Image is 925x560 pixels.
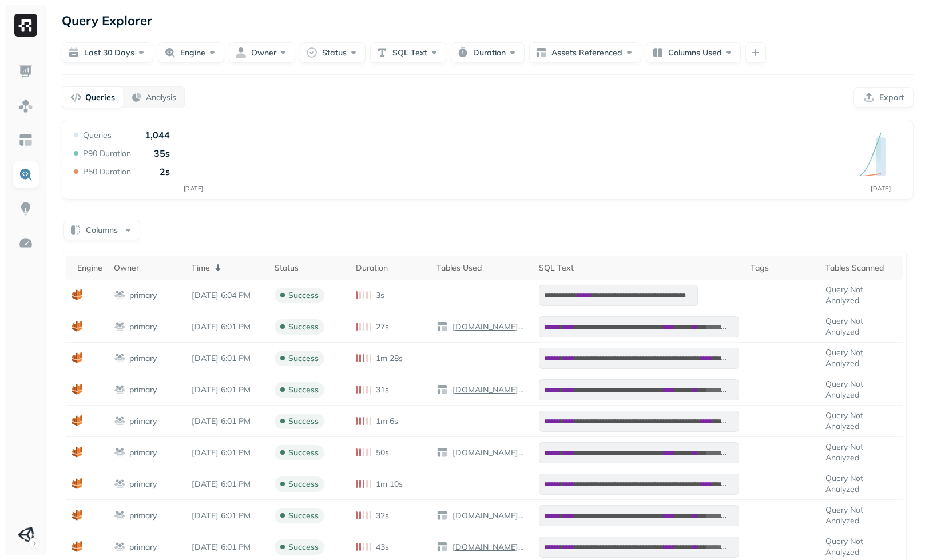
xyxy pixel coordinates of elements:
[539,263,739,273] div: SQL Text
[825,263,897,273] div: Tables Scanned
[825,347,897,369] p: Query Not Analyzed
[288,353,319,364] p: success
[114,541,126,553] img: workgroup
[129,290,157,301] p: primary
[288,447,319,458] p: success
[192,321,263,332] p: Aug 27, 2025 6:01 PM
[436,541,448,553] img: table
[288,510,319,521] p: success
[114,478,126,490] img: workgroup
[376,321,389,332] p: 27s
[288,542,319,553] p: success
[825,536,897,558] p: Query Not Analyzed
[114,263,180,273] div: Owner
[85,92,115,103] p: Queries
[751,263,815,273] div: Tags
[83,148,131,159] p: P90 Duration
[448,447,527,458] a: [DOMAIN_NAME]_ssds
[275,263,344,273] div: Status
[450,510,527,521] p: [DOMAIN_NAME]_ssds
[376,542,389,553] p: 43s
[14,14,37,37] img: Ryft
[83,130,112,141] p: Queries
[192,416,263,427] p: Aug 27, 2025 6:01 PM
[825,284,897,306] p: Query Not Analyzed
[158,42,224,63] button: Engine
[288,479,319,490] p: success
[129,479,157,490] p: primary
[129,447,157,458] p: primary
[450,447,527,458] p: [DOMAIN_NAME]_ssds
[18,64,33,79] img: Dashboard
[448,384,527,395] a: [DOMAIN_NAME]_ssds
[154,148,170,159] p: 35s
[451,42,525,63] button: Duration
[114,447,126,458] img: workgroup
[376,353,403,364] p: 1m 28s
[184,185,204,192] tspan: [DATE]
[192,447,263,458] p: Aug 27, 2025 6:01 PM
[376,510,389,521] p: 32s
[825,442,897,463] p: Query Not Analyzed
[288,321,319,332] p: success
[825,379,897,400] p: Query Not Analyzed
[376,447,389,458] p: 50s
[146,92,176,103] p: Analysis
[192,384,263,395] p: Aug 27, 2025 6:01 PM
[448,510,527,521] a: [DOMAIN_NAME]_ssds
[18,98,33,113] img: Assets
[18,201,33,216] img: Insights
[62,42,153,63] button: Last 30 days
[448,321,527,332] a: [DOMAIN_NAME]_ssds
[192,290,263,301] p: Aug 27, 2025 6:04 PM
[192,261,263,275] div: Time
[646,42,741,63] button: Columns Used
[18,167,33,182] img: Query Explorer
[448,542,527,553] a: [DOMAIN_NAME]_ssds
[825,473,897,495] p: Query Not Analyzed
[192,479,263,490] p: Aug 27, 2025 6:01 PM
[62,10,152,31] p: Query Explorer
[192,542,263,553] p: Aug 27, 2025 6:01 PM
[129,416,157,427] p: primary
[18,236,33,251] img: Optimization
[114,352,126,364] img: workgroup
[871,185,891,192] tspan: [DATE]
[288,384,319,395] p: success
[853,87,914,108] button: Export
[145,129,170,141] p: 1,044
[529,42,641,63] button: Assets Referenced
[114,289,126,301] img: workgroup
[192,353,263,364] p: Aug 27, 2025 6:01 PM
[18,527,34,543] img: Unity
[114,384,126,395] img: workgroup
[129,353,157,364] p: primary
[129,384,157,395] p: primary
[436,263,527,273] div: Tables Used
[129,510,157,521] p: primary
[376,416,398,427] p: 1m 6s
[229,42,295,63] button: Owner
[300,42,366,63] button: Status
[450,542,527,553] p: [DOMAIN_NAME]_ssds
[450,321,527,332] p: [DOMAIN_NAME]_ssds
[114,321,126,332] img: workgroup
[83,166,131,177] p: P50 Duration
[825,410,897,432] p: Query Not Analyzed
[160,166,170,177] p: 2s
[450,384,527,395] p: [DOMAIN_NAME]_ssds
[436,510,448,521] img: table
[436,447,448,458] img: table
[825,316,897,337] p: Query Not Analyzed
[376,384,389,395] p: 31s
[370,42,446,63] button: SQL Text
[129,542,157,553] p: primary
[436,321,448,332] img: table
[114,415,126,427] img: workgroup
[288,416,319,427] p: success
[825,505,897,526] p: Query Not Analyzed
[63,220,140,240] button: Columns
[356,263,425,273] div: Duration
[376,479,403,490] p: 1m 10s
[436,384,448,395] img: table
